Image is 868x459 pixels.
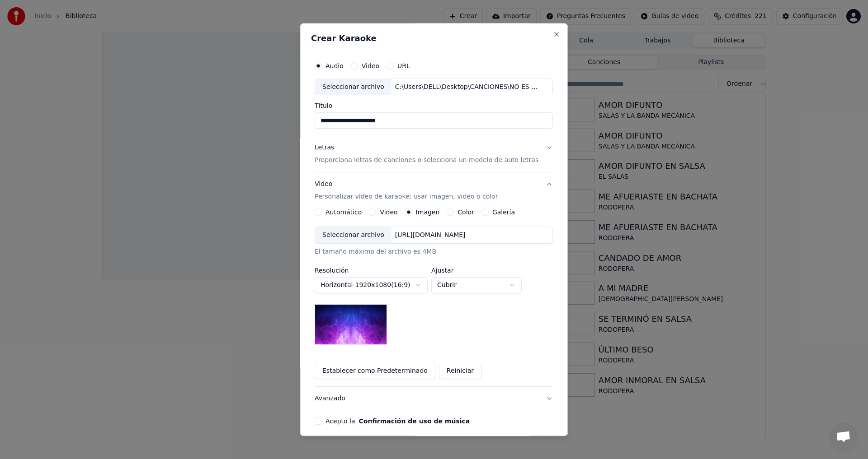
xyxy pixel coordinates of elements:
[325,63,344,69] label: Audio
[431,268,522,274] label: Ajustar
[315,268,428,274] label: Resolución
[392,231,469,240] div: [URL][DOMAIN_NAME]
[315,387,553,411] button: Avanzado
[315,248,553,257] div: El tamaño máximo del archivo es 4MB
[315,103,553,109] label: Título
[392,83,545,92] div: C:\Users\DELL\Desktop\CANCIONES\NO ES CHAPEO BACHATA E 1.mp3
[315,209,553,387] div: VideoPersonalizar video de karaoke: usar imagen, video o color
[315,180,498,202] div: Video
[315,193,498,202] p: Personalizar video de karaoke: usar imagen, video o color
[416,209,440,216] label: Imagen
[492,209,515,216] label: Galería
[439,363,481,380] button: Reiniciar
[315,79,392,95] div: Seleccionar archivo
[315,173,553,209] button: VideoPersonalizar video de karaoke: usar imagen, video o color
[315,144,334,153] div: Letras
[325,418,470,425] label: Acepto la
[325,209,362,216] label: Automático
[315,156,538,165] p: Proporciona letras de canciones o selecciona un modelo de auto letras
[380,209,398,216] label: Video
[311,34,557,42] h2: Crear Karaoke
[397,63,410,69] label: URL
[458,209,475,216] label: Color
[362,63,379,69] label: Video
[315,136,553,172] button: LetrasProporciona letras de canciones o selecciona un modelo de auto letras
[315,363,435,380] button: Establecer como Predeterminado
[359,418,470,425] button: Acepto la
[315,227,392,244] div: Seleccionar archivo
